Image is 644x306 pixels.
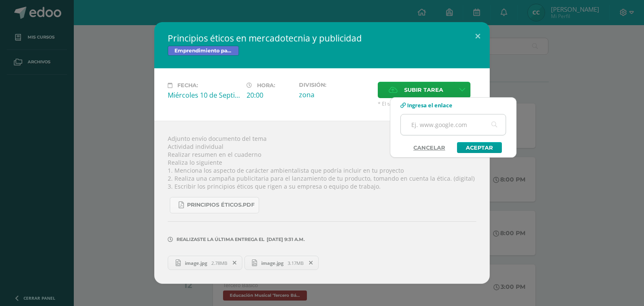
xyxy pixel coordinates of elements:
span: [DATE] 9:31 a.m. [265,239,305,240]
a: Aceptar [457,142,502,153]
a: image.jpg 3.17MB [244,256,319,270]
span: Principios éticos.pdf [187,202,254,208]
span: Subir tarea [404,82,443,98]
div: zona [299,90,371,99]
label: División: [299,82,371,88]
a: image.jpg 2.78MB [168,256,242,270]
h2: Principios éticos en mercadotecnia y publicidad [168,32,476,44]
span: 2.78MB [211,260,227,266]
input: Ej. www.google.com [401,114,506,135]
span: Realizaste la última entrega el [177,236,265,242]
span: Hora: [257,82,275,88]
span: 3.17MB [288,260,304,266]
span: image.jpg [257,260,288,266]
a: Principios éticos.pdf [170,197,259,213]
div: Adjunto envío documento del tema Actividad individual Realizar resumen en el cuaderno Realiza lo ... [154,121,490,284]
span: Remover entrega [228,258,242,267]
span: Remover entrega [304,258,318,267]
div: Miércoles 10 de Septiembre [168,91,240,100]
span: Ingresa el enlace [407,101,452,109]
div: 20:00 [247,91,292,100]
button: Close (Esc) [466,22,490,51]
a: Cancelar [405,142,454,153]
span: * El tamaño máximo permitido es 50 MB [378,100,476,107]
span: Fecha: [177,82,198,88]
span: Emprendimiento para la Productividad [168,46,239,56]
span: image.jpg [181,260,211,266]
